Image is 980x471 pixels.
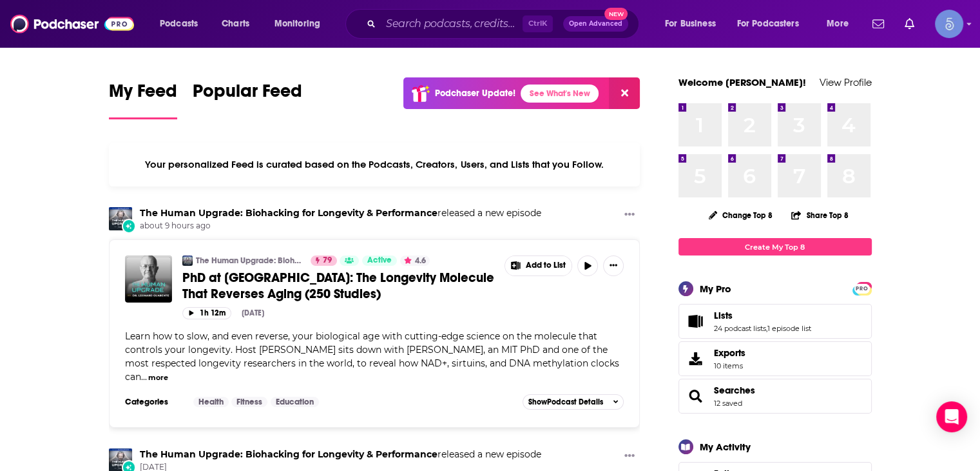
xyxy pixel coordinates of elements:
[701,207,781,223] button: Change Top 8
[678,76,806,88] a: Welcome [PERSON_NAME]!
[140,448,437,460] a: The Human Upgrade: Biohacking for Longevity & Performance
[109,143,640,186] div: Your personalized Feed is curated based on the Podcasts, Creators, Users, and Lists that you Follow.
[528,397,603,406] span: Show Podcast Details
[242,308,264,317] div: [DATE]
[619,448,640,465] button: Show More Button
[400,256,430,266] button: 4.6
[563,16,628,32] button: Open AdvancedNew
[818,14,865,34] button: open menu
[523,394,624,410] button: ShowPodcast Details
[526,261,566,270] span: Add to List
[213,14,257,34] a: Charts
[714,324,766,333] a: 24 podcast lists
[151,14,215,34] button: open menu
[182,307,231,319] button: 1h 12m
[182,270,494,302] span: PhD at [GEOGRAPHIC_DATA]: The Longevity Molecule That Reverses Aging (250 Studies)
[766,324,767,333] span: ,
[791,203,849,228] button: Share Top 8
[714,347,745,359] span: Exports
[271,397,319,407] a: Education
[700,441,751,453] div: My Activity
[358,9,651,39] div: Search podcasts, credits, & more...
[714,310,811,321] a: Lists
[935,10,963,38] button: Show profile menu
[193,80,302,110] span: Popular Feed
[141,371,147,383] span: ...
[714,310,733,321] span: Lists
[323,254,332,267] span: 79
[854,284,870,294] span: PRO
[935,10,963,38] img: User Profile
[678,379,872,414] span: Searches
[140,221,541,232] span: about 9 hours ago
[182,256,193,266] img: The Human Upgrade: Biohacking for Longevity & Performance
[820,76,872,88] a: View Profile
[683,350,709,368] span: Exports
[867,13,889,35] a: Show notifications dropdown
[665,15,716,33] span: For Business
[109,80,177,119] a: My Feed
[714,385,755,396] a: Searches
[523,15,553,32] span: Ctrl K
[854,283,870,293] a: PRO
[362,256,397,266] a: Active
[683,312,709,330] a: Lists
[367,254,392,267] span: Active
[381,14,523,34] input: Search podcasts, credits, & more...
[274,15,320,33] span: Monitoring
[678,341,872,376] a: Exports
[109,207,132,230] img: The Human Upgrade: Biohacking for Longevity & Performance
[125,256,172,303] img: PhD at MIT: The Longevity Molecule That Reverses Aging (250 Studies)
[196,256,302,266] a: The Human Upgrade: Biohacking for Longevity & Performance
[140,207,437,219] a: The Human Upgrade: Biohacking for Longevity & Performance
[265,14,337,34] button: open menu
[505,256,572,276] button: Show More Button
[193,80,302,119] a: Popular Feed
[936,401,967,432] div: Open Intercom Messenger
[603,256,624,276] button: Show More Button
[683,387,709,405] a: Searches
[140,207,541,219] h3: released a new episode
[569,21,622,27] span: Open Advanced
[827,15,849,33] span: More
[182,270,495,302] a: PhD at [GEOGRAPHIC_DATA]: The Longevity Molecule That Reverses Aging (250 Studies)
[222,15,249,33] span: Charts
[435,88,515,99] p: Podchaser Update!
[714,399,742,408] a: 12 saved
[109,80,177,110] span: My Feed
[678,238,872,256] a: Create My Top 8
[619,207,640,223] button: Show More Button
[231,397,267,407] a: Fitness
[311,256,337,266] a: 79
[140,448,541,461] h3: released a new episode
[125,330,619,383] span: Learn how to slow, and even reverse, your biological age with cutting-edge science on the molecul...
[714,361,745,370] span: 10 items
[678,304,872,339] span: Lists
[700,283,731,295] div: My Pro
[148,372,168,383] button: more
[656,14,732,34] button: open menu
[122,219,136,233] div: New Episode
[935,10,963,38] span: Logged in as Spiral5-G1
[604,8,628,20] span: New
[160,15,198,33] span: Podcasts
[193,397,229,407] a: Health
[10,12,134,36] img: Podchaser - Follow, Share and Rate Podcasts
[737,15,799,33] span: For Podcasters
[767,324,811,333] a: 1 episode list
[125,397,183,407] h3: Categories
[729,14,818,34] button: open menu
[521,85,599,103] a: See What's New
[899,13,919,35] a: Show notifications dropdown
